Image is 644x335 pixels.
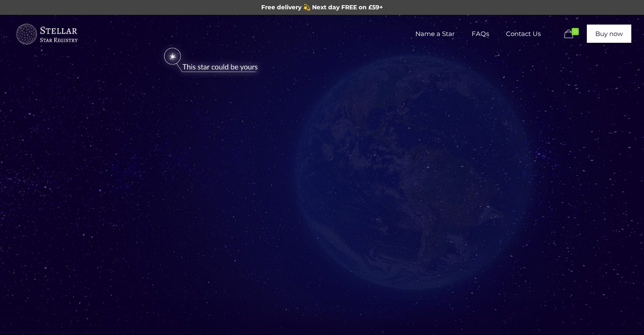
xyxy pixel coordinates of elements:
[261,3,383,11] span: Free delivery 💫 Next day FREE on £59+
[407,15,463,53] a: Name a Star
[498,15,549,53] a: Contact Us
[572,28,579,35] span: 0
[407,21,463,47] span: Name a Star
[498,21,549,47] span: Contact Us
[562,29,583,39] a: 0
[15,15,78,53] a: Buy a Star
[153,44,269,78] img: star-could-be-yours.png
[463,21,498,47] span: FAQs
[15,22,78,47] img: buyastar-logo-transparent
[463,15,498,53] a: FAQs
[587,25,631,43] a: Buy now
